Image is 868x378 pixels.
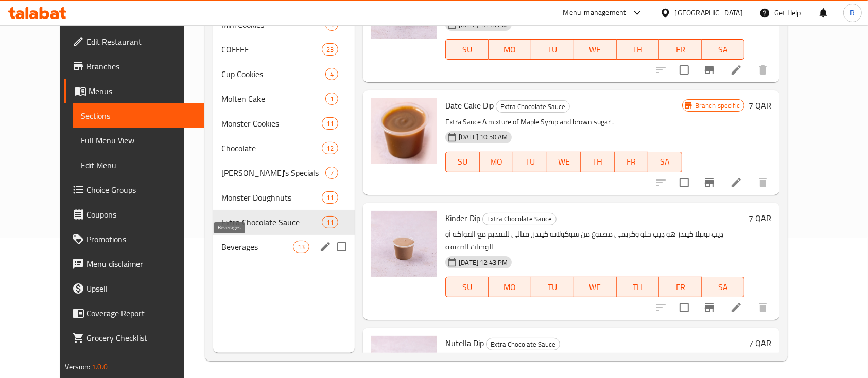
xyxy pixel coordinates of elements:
a: Promotions [64,227,205,251]
button: SU [445,39,489,60]
a: Edit Restaurant [64,29,205,54]
span: [DATE] 12:43 PM [455,258,512,267]
span: [PERSON_NAME]'s Specials [221,167,325,179]
span: Version: [65,360,90,373]
button: MO [489,277,531,297]
div: Beverages13edit [213,235,355,259]
button: TH [581,152,615,172]
div: items [322,191,338,204]
span: [DATE] 10:50 AM [455,132,512,142]
span: Edit Menu [81,159,197,171]
span: Edit Restaurant [86,35,197,48]
span: Upsell [86,282,197,295]
span: WE [551,154,577,169]
span: TU [535,280,570,295]
span: 23 [322,45,338,55]
h6: 7 QAR [749,336,771,350]
a: Menu disclaimer [64,251,205,276]
button: Branch-specific-item [697,170,722,195]
div: items [322,142,338,154]
span: Promotions [86,233,197,245]
img: Date Cake Dip [371,98,437,164]
span: 11 [322,218,338,227]
div: Monster Doughnuts [221,191,322,204]
span: 13 [293,242,309,252]
span: FR [619,154,645,169]
button: SA [702,39,744,60]
span: MO [484,154,510,169]
span: Coupons [86,208,197,221]
a: Upsell [64,276,205,301]
span: Cup Cookies [221,68,325,80]
span: TH [621,42,655,57]
h6: 7 QAR [749,98,771,113]
p: Extra Sauce A mixture of Maple Syrup and brown sugar . [445,116,682,129]
span: Extra Chocolate Sauce [483,213,556,225]
div: items [325,93,338,105]
span: 12 [322,143,338,153]
span: Chocolate [221,142,322,154]
button: MO [480,152,514,172]
span: Select to update [673,297,695,318]
div: items [325,167,338,179]
button: delete [751,295,775,320]
span: R [850,7,855,19]
div: Cup Cookies4 [213,62,355,86]
span: Beverages [221,241,293,253]
span: 1 [326,94,338,104]
a: Choice Groups [64,177,205,202]
button: edit [318,239,333,255]
button: TU [531,277,574,297]
span: WE [578,280,613,295]
img: Kinder Dip [371,211,437,277]
span: FR [663,280,698,295]
span: Extra Chocolate Sauce [487,338,560,350]
span: Date Cake Dip [445,98,494,113]
nav: Menu sections [213,8,355,263]
div: Extra Chocolate Sauce11 [213,210,355,235]
span: Select to update [673,59,695,81]
span: Extra Chocolate Sauce [496,101,569,113]
span: SU [450,42,484,57]
span: SU [450,154,475,169]
span: 1.0.0 [92,360,108,373]
a: Branches [64,54,205,79]
span: FR [663,42,698,57]
button: FR [659,39,702,60]
span: TU [517,154,543,169]
span: SA [652,154,678,169]
button: SU [445,277,489,297]
div: Monster Cookies11 [213,111,355,136]
span: SA [706,280,740,295]
span: COFFEE [221,43,322,56]
a: Full Menu View [73,128,205,153]
span: Branch specific [691,101,744,111]
button: WE [547,152,581,172]
span: Kinder Dip [445,210,480,226]
span: Molten Cake [221,93,325,105]
button: SU [445,152,479,172]
span: Monster Cookies [221,117,322,130]
button: TU [513,152,547,172]
div: Monster Doughnuts11 [213,185,355,210]
a: Menus [64,79,205,103]
span: TH [585,154,611,169]
span: MO [493,42,527,57]
div: [PERSON_NAME]'s Specials7 [213,160,355,185]
span: 4 [326,69,338,79]
button: TH [617,277,659,297]
div: Extra Chocolate Sauce [482,213,557,225]
div: Molten Cake1 [213,86,355,111]
a: Edit menu item [730,64,742,76]
span: Full Menu View [81,134,197,147]
p: دِيب نوتيلا كيندر هو دِيب حلو وكريمي مصنوع من شوكولاتة كيندر، مثالي للتقديم مع الفواكه أو الوجبات... [445,228,744,254]
span: Choice Groups [86,184,197,196]
button: Branch-specific-item [697,295,722,320]
button: Branch-specific-item [697,58,722,82]
span: Select to update [673,172,695,193]
div: Extra Chocolate Sauce [486,338,560,350]
span: TU [535,42,570,57]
